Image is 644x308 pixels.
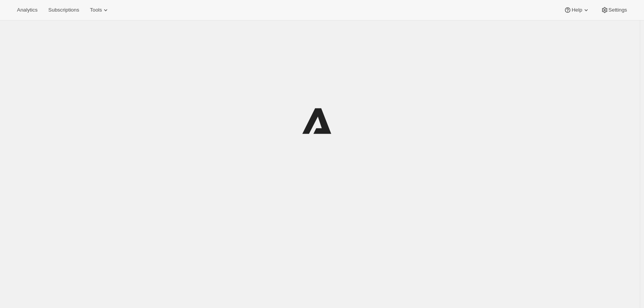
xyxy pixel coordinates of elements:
[44,5,84,15] button: Subscriptions
[17,7,37,13] span: Analytics
[48,7,79,13] span: Subscriptions
[596,5,632,15] button: Settings
[559,5,594,15] button: Help
[609,7,627,13] span: Settings
[90,7,102,13] span: Tools
[85,5,114,15] button: Tools
[572,7,582,13] span: Help
[12,5,42,15] button: Analytics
